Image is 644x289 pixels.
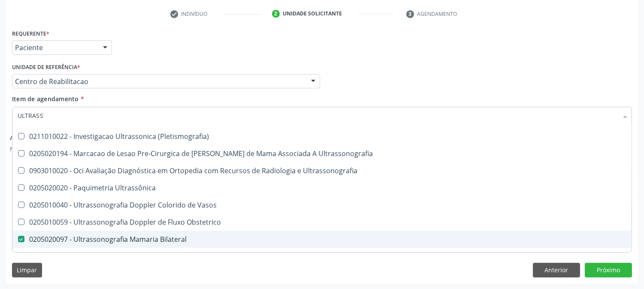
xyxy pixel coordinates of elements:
[18,133,626,140] div: 0211010022 - Investigacao Ultrassonica (Pletismografia)
[18,202,626,208] div: 0205010040 - Ultrassonografia Doppler Colorido de Vasos
[18,219,626,226] div: 0205010059 - Ultrassonografia Doppler de Fluxo Obstetrico
[18,107,618,124] input: Buscar por procedimentos
[18,184,626,191] div: 0205020020 - Paquimetria Ultrassônica
[18,167,626,174] div: 0903010020 - Oci Avaliação Diagnóstica em Ortopedia com Recursos de Radiologia e Ultrassonografia
[272,10,280,18] div: 2
[18,236,626,243] div: 0205020097 - Ultrassonografia Mamaria Bilateral
[283,10,342,18] div: Unidade solicitante
[12,95,79,103] span: Item de agendamento
[585,263,632,277] button: Próximo
[15,77,302,86] span: Centro de Reabilitacao
[10,135,87,142] h6: Anexos adicionados
[12,61,80,74] label: Unidade de referência
[15,43,94,52] span: Paciente
[10,144,87,154] p: Nenhum anexo disponível.
[533,263,580,277] button: Anterior
[12,263,42,277] button: Limpar
[18,150,626,157] div: 0205020194 - Marcacao de Lesao Pre-Cirurgica de [PERSON_NAME] de Mama Associada A Ultrassonografia
[12,27,49,40] label: Requerente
